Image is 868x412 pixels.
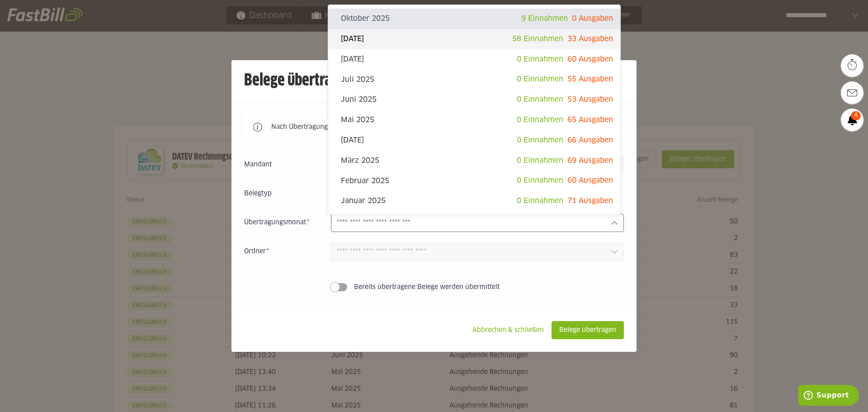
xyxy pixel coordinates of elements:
[572,15,613,22] span: 0 Ausgaben
[328,130,620,151] sl-option: [DATE]
[841,109,863,131] a: 4
[328,9,620,29] sl-option: Oktober 2025
[328,49,620,70] sl-option: [DATE]
[328,69,620,90] sl-option: Juli 2025
[517,137,563,144] span: 0 Einnahmen
[567,56,613,63] span: 60 Ausgaben
[851,111,861,120] span: 4
[517,157,563,164] span: 0 Einnahmen
[328,170,620,191] sl-option: Februar 2025
[328,110,620,130] sl-option: Mai 2025
[567,116,613,123] span: 65 Ausgaben
[567,35,613,43] span: 33 Ausgaben
[517,96,563,103] span: 0 Einnahmen
[328,191,620,211] sl-option: Januar 2025
[567,96,613,103] span: 53 Ausgaben
[517,56,563,63] span: 0 Einnahmen
[328,29,620,49] sl-option: [DATE]
[521,15,568,22] span: 9 Einnahmen
[567,197,613,204] span: 71 Ausgaben
[798,385,859,407] iframe: Öffnet ein Widget, in dem Sie weitere Informationen finden
[517,76,563,83] span: 0 Einnahmen
[567,157,613,164] span: 69 Ausgaben
[517,177,563,184] span: 0 Einnahmen
[328,90,620,110] sl-option: Juni 2025
[567,177,613,184] span: 60 Ausgaben
[517,116,563,123] span: 0 Einnahmen
[328,151,620,171] sl-option: März 2025
[552,321,624,339] sl-button: Belege übertragen
[517,197,563,204] span: 0 Einnahmen
[244,283,624,292] sl-switch: Bereits übertragene Belege werden übermittelt
[567,137,613,144] span: 66 Ausgaben
[512,35,563,43] span: 58 Einnahmen
[465,321,552,339] sl-button: Abbrechen & schließen
[567,76,613,83] span: 55 Ausgaben
[328,211,620,232] sl-option: Dezember 2024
